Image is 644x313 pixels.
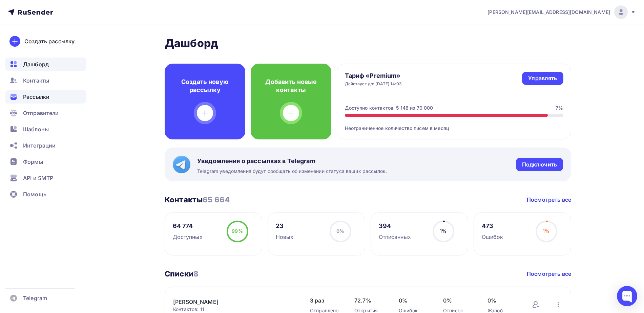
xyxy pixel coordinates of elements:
[5,74,86,87] a: Контакты
[5,155,86,169] a: Формы
[5,122,86,136] a: Шаблоны
[345,81,402,87] div: Действует до: [DATE] 14:03
[522,161,557,169] div: Подключить
[193,269,199,278] span: 8
[173,233,203,241] div: Доступных
[276,222,294,230] div: 23
[23,125,49,133] span: Шаблоны
[197,168,387,175] span: Telegram уведомления будут сообщать об изменении статуса ваших рассылок.
[345,117,563,132] div: Неограниченное количество писем в месяц
[527,270,571,278] a: Посмотреть все
[23,109,59,117] span: Отправители
[23,60,49,68] span: Дашборд
[399,296,430,305] span: 0%
[5,106,86,120] a: Отправители
[443,296,474,305] span: 0%
[203,195,230,204] span: 65 664
[527,196,571,204] a: Посмотреть все
[482,233,503,241] div: Ошибок
[23,76,49,85] span: Контакты
[556,105,563,111] div: 7%
[345,105,433,111] div: Доступно контактов: 5 148 из 70 000
[232,228,243,234] span: 99%
[5,58,86,71] a: Дашборд
[276,233,294,241] div: Новых
[165,269,199,278] h3: Списки
[23,141,56,150] span: Интеграции
[336,228,344,234] span: 0%
[165,37,571,50] h2: Дашборд
[440,228,446,234] span: 1%
[543,228,549,234] span: 1%
[482,222,503,230] div: 473
[197,157,387,165] span: Уведомления о рассылках в Telegram
[173,298,288,306] a: [PERSON_NAME]
[23,174,53,182] span: API и SMTP
[528,74,557,82] div: Управлять
[354,296,385,305] span: 72.7%
[262,78,320,94] h4: Добавить новые контакты
[173,306,296,313] div: Контактов: 11
[487,296,518,305] span: 0%
[173,222,203,230] div: 64 774
[487,9,610,16] span: [PERSON_NAME][EMAIL_ADDRESS][DOMAIN_NAME]
[310,296,341,305] span: 3 раз
[23,190,46,198] span: Помощь
[165,195,230,204] h3: Контакты
[23,93,49,101] span: Рассылки
[345,72,402,80] h4: Тариф «Premium»
[487,5,636,19] a: [PERSON_NAME][EMAIL_ADDRESS][DOMAIN_NAME]
[5,90,86,104] a: Рассылки
[23,158,43,166] span: Формы
[24,37,75,45] div: Создать рассылку
[175,78,234,94] h4: Создать новую рассылку
[379,233,411,241] div: Отписанных
[23,294,47,302] span: Telegram
[379,222,411,230] div: 394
